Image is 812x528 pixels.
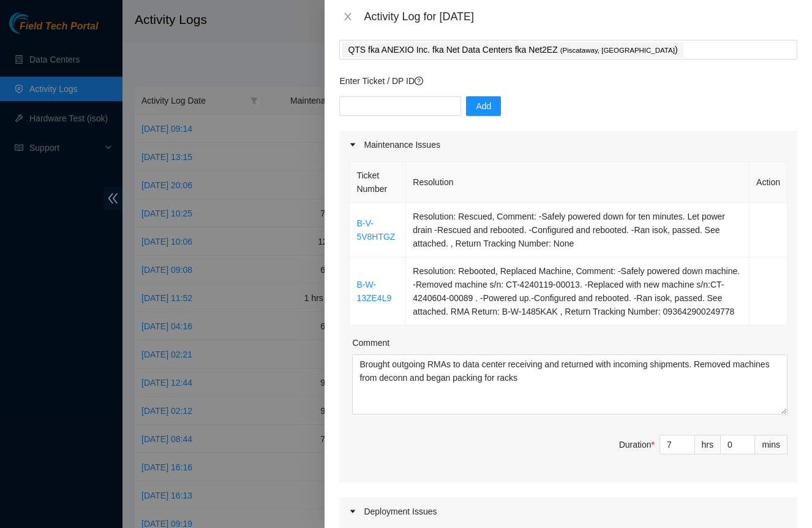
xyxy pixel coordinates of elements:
[476,99,491,113] span: Add
[695,435,721,454] div: hrs
[619,438,655,451] div: Duration
[406,258,750,326] td: Resolution: Rebooted, Replaced Machine, Comment: -Safely powered down machine. -Removed machine s...
[406,162,750,203] th: Resolution
[406,203,750,258] td: Resolution: Rescued, Comment: -Safely powered down for ten minutes. Let power drain -Rescued and ...
[339,11,356,23] button: Close
[339,131,797,159] div: Maintenance Issues
[750,162,788,203] th: Action
[339,497,797,526] div: Deployment Issues
[356,218,395,242] a: B-V-5V8HTGZ
[350,162,406,203] th: Ticket Number
[415,77,423,85] span: question-circle
[339,74,797,88] p: Enter Ticket / DP ID
[755,435,788,454] div: mins
[349,141,356,148] span: caret-right
[343,12,353,21] span: close
[356,280,391,303] a: B-W-13ZE4L9
[352,354,788,415] textarea: Comment
[560,47,675,54] span: ( Piscataway, [GEOGRAPHIC_DATA]
[466,96,501,116] button: Add
[348,43,677,57] p: QTS fka ANEXIO Inc. fka Net Data Centers fka Net2EZ )
[364,10,797,23] div: Activity Log for [DATE]
[352,336,389,350] label: Comment
[349,508,356,515] span: caret-right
